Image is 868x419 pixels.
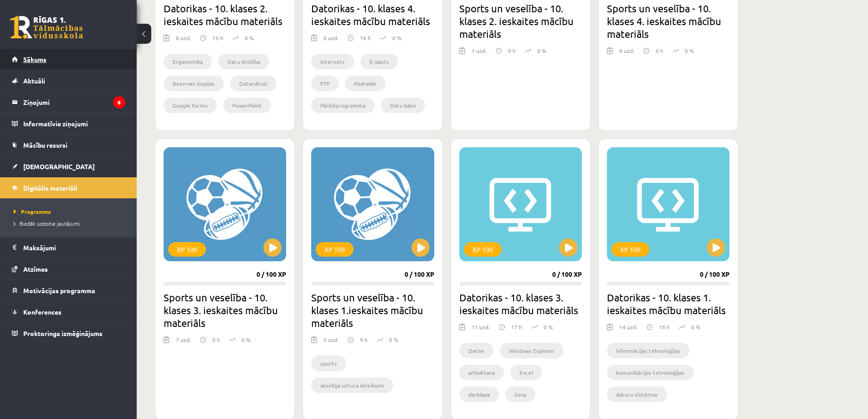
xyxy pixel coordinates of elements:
span: Biežāk uzdotie jautājumi [14,220,80,227]
span: Sākums [23,55,46,63]
li: Datu drošība [218,54,269,69]
span: Motivācijas programma [23,286,95,295]
a: [DEMOGRAPHIC_DATA] [12,156,125,177]
span: [DEMOGRAPHIC_DATA] [23,162,95,171]
p: 0 % [691,323,700,331]
a: Informatīvie ziņojumi [12,113,125,134]
div: 14 uzd. [619,323,637,336]
li: veselīga uztura ieteikumi [311,378,393,393]
legend: Maksājumi [23,237,125,258]
li: Podraide [345,76,385,91]
span: Programma [14,208,51,215]
li: sports [311,356,346,371]
div: 11 uzd. [472,323,490,336]
h2: Sports un veselība - 10. klases 1.ieskaites mācību materiāls [311,291,434,329]
a: Konferences [12,301,125,322]
p: 0 % [245,34,254,42]
i: 8 [113,96,125,109]
p: 0 h [212,336,220,344]
div: 7 uzd. [176,336,191,349]
li: šūna [505,387,535,402]
legend: Ziņojumi [23,92,125,113]
p: 0 h [508,47,516,55]
li: Rezerves kopijas [164,76,224,91]
div: 8 uzd. [176,34,191,47]
a: Digitālie materiāli [12,177,125,198]
p: 0 % [241,336,251,344]
h2: Sports un veselība - 10. klases 4. ieskaites mācību materiāls [607,2,729,40]
span: Digitālie materiāli [23,184,77,192]
div: 8 uzd. [619,47,634,60]
li: Excel [510,365,542,380]
a: Biežāk uzdotie jautājumi [14,219,128,228]
li: Internets [311,54,354,69]
p: 15 h [212,34,223,42]
li: PowerPoint [223,98,271,113]
a: Atzīmes [12,259,125,279]
h2: Datorikas - 10. klases 1. ieskaites mācību materiāls [607,291,729,316]
p: 0 % [685,47,694,55]
span: Atzīmes [23,265,48,273]
h2: Datorikas - 10. klases 3. ieskaites mācību materiāls [459,291,582,316]
li: Google Forms [164,98,217,113]
a: Ziņojumi8 [12,92,125,113]
span: Konferences [23,308,62,316]
p: 9 h [360,336,368,344]
p: 0 % [389,336,398,344]
p: 17 h [511,323,522,331]
li: komunikācijas tehnoloģijas [607,365,693,380]
p: 0 % [544,323,553,331]
a: Programma [14,207,128,216]
li: Datne [459,343,493,358]
li: arhivēšana [459,365,504,380]
h2: Datorikas - 10. klases 2. ieskaites mācību materiāls [164,2,286,27]
li: darblapa [459,387,499,402]
div: 1 uzd. [472,47,487,60]
h2: Datorikas - 10. klases 4. ieskaites mācību materiāls [311,2,434,27]
li: Ergonomika [164,54,212,69]
li: Windows Explorer [500,343,564,358]
span: Proktoringa izmēģinājums [23,329,103,337]
li: E-pasts [360,54,398,69]
a: Maksājumi [12,237,125,258]
p: 18 h [360,34,371,42]
li: datoru sistēmas [607,387,667,402]
h2: Sports un veselība - 10. klases 3. ieskaites mācību materiāls [164,291,286,329]
a: Proktoringa izmēģinājums [12,323,125,344]
li: Datu bāze [381,98,425,113]
a: Sākums [12,49,125,70]
li: FTP [311,76,339,91]
div: XP 100 [316,242,354,257]
a: Aktuāli [12,70,125,91]
p: 0 h [656,47,663,55]
span: Mācību resursi [23,141,67,149]
p: 0 % [537,47,546,55]
div: XP 100 [168,242,206,257]
legend: Informatīvie ziņojumi [23,113,125,134]
p: 18 h [659,323,670,331]
div: 5 uzd. [324,336,339,349]
span: Aktuāli [23,77,45,85]
li: informācijas tehnoloģijas [607,343,689,358]
a: Rīgas 1. Tālmācības vidusskola [10,16,83,39]
li: Datorvīrusi [230,76,277,91]
div: XP 100 [464,242,502,257]
a: Mācību resursi [12,134,125,155]
p: 0 % [392,34,401,42]
h2: Sports un veselība - 10. klases 2. ieskaites mācību materiāls [459,2,582,40]
div: 8 uzd. [324,34,339,47]
a: Motivācijas programma [12,280,125,301]
div: XP 100 [611,242,649,257]
li: Pārlūkprogramma [311,98,375,113]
